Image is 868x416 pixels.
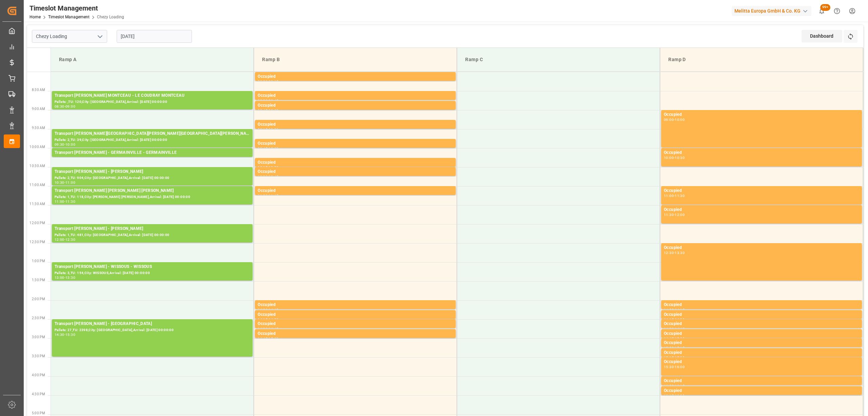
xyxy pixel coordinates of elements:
[32,107,45,111] span: 9:00 AM
[55,156,250,162] div: Pallets: ,TU: 204,City: [GEOGRAPHIC_DATA],Arrival: [DATE] 00:00:00
[258,73,453,80] div: Occupied
[269,175,278,178] div: 10:45
[675,365,685,368] div: 16:00
[820,4,830,11] span: 99+
[32,88,45,92] span: 8:30 AM
[258,321,453,327] div: Occupied
[732,4,814,17] button: Melitta Europa GmbH & Co. KG
[664,356,674,359] div: 15:15
[268,147,269,150] div: -
[674,337,675,340] div: -
[29,145,45,149] span: 10:00 AM
[269,308,278,311] div: 14:15
[269,80,278,83] div: 08:15
[258,128,268,131] div: 09:15
[32,316,45,320] span: 2:30 PM
[268,128,269,131] div: -
[258,121,453,128] div: Occupied
[258,194,268,197] div: 11:00
[258,147,268,150] div: 09:45
[29,183,45,187] span: 11:00 AM
[269,147,278,150] div: 10:00
[65,143,75,146] div: 10:00
[32,259,45,263] span: 1:00 PM
[32,411,45,415] span: 5:00 PM
[29,3,124,13] div: Timeslot Management
[664,321,859,327] div: Occupied
[675,308,685,311] div: 14:15
[32,373,45,377] span: 4:00 PM
[802,30,842,42] div: Dashboard
[675,118,685,121] div: 10:00
[268,337,269,340] div: -
[117,30,192,43] input: DD-MM-YYYY
[674,156,675,159] div: -
[29,221,45,225] span: 12:00 PM
[65,276,75,279] div: 13:30
[65,333,75,336] div: 15:30
[664,365,674,368] div: 15:30
[258,159,453,166] div: Occupied
[664,118,674,121] div: 09:00
[95,31,105,42] button: open menu
[258,80,268,83] div: 08:00
[674,356,675,359] div: -
[55,92,250,99] div: Transport [PERSON_NAME] MONTCEAU - LE COUDRAY MONTCEAU
[674,346,675,349] div: -
[55,232,250,238] div: Pallets: 1,TU: 481,City: [GEOGRAPHIC_DATA],Arrival: [DATE] 00:00:00
[675,384,685,387] div: 16:15
[664,349,859,356] div: Occupied
[65,200,75,203] div: 11:30
[48,15,90,19] a: Timeslot Management
[258,327,268,330] div: 14:30
[32,392,45,396] span: 4:30 PM
[64,181,65,184] div: -
[268,166,269,169] div: -
[32,30,107,43] input: Type to search/select
[664,359,859,365] div: Occupied
[675,327,685,330] div: 14:45
[674,118,675,121] div: -
[814,3,829,19] button: show 100 new notifications
[664,340,859,346] div: Occupied
[269,337,278,340] div: 15:00
[664,346,674,349] div: 15:00
[664,194,674,197] div: 11:00
[664,311,859,318] div: Occupied
[664,187,859,194] div: Occupied
[55,270,250,276] div: Pallets: 3,TU: 154,City: WISSOUS,Arrival: [DATE] 00:00:00
[268,99,269,102] div: -
[664,206,859,213] div: Occupied
[829,3,845,19] button: Help Center
[664,327,674,330] div: 14:30
[55,99,250,105] div: Pallets: ,TU: 120,City: [GEOGRAPHIC_DATA],Arrival: [DATE] 00:00:00
[258,302,453,308] div: Occupied
[29,240,45,244] span: 12:30 PM
[674,394,675,397] div: -
[269,99,278,102] div: 08:45
[258,109,268,112] div: 08:45
[664,213,674,216] div: 11:30
[55,149,250,156] div: Transport [PERSON_NAME] - GERMAINVILLE - GERMAINVILLE
[732,6,811,16] div: Melitta Europa GmbH & Co. KG
[258,140,453,147] div: Occupied
[664,149,859,156] div: Occupied
[64,276,65,279] div: -
[32,297,45,301] span: 2:00 PM
[674,365,675,368] div: -
[55,143,64,146] div: 09:30
[664,318,674,321] div: 14:15
[258,311,453,318] div: Occupied
[664,251,674,254] div: 12:30
[258,330,453,337] div: Occupied
[674,213,675,216] div: -
[674,251,675,254] div: -
[664,387,859,394] div: Occupied
[55,194,250,200] div: Pallets: 1,TU: 118,City: [PERSON_NAME] [PERSON_NAME],Arrival: [DATE] 00:00:00
[55,225,250,232] div: Transport [PERSON_NAME] - [PERSON_NAME]
[258,166,268,169] div: 10:15
[64,333,65,336] div: -
[269,327,278,330] div: 14:45
[55,181,64,184] div: 10:30
[32,126,45,130] span: 9:30 AM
